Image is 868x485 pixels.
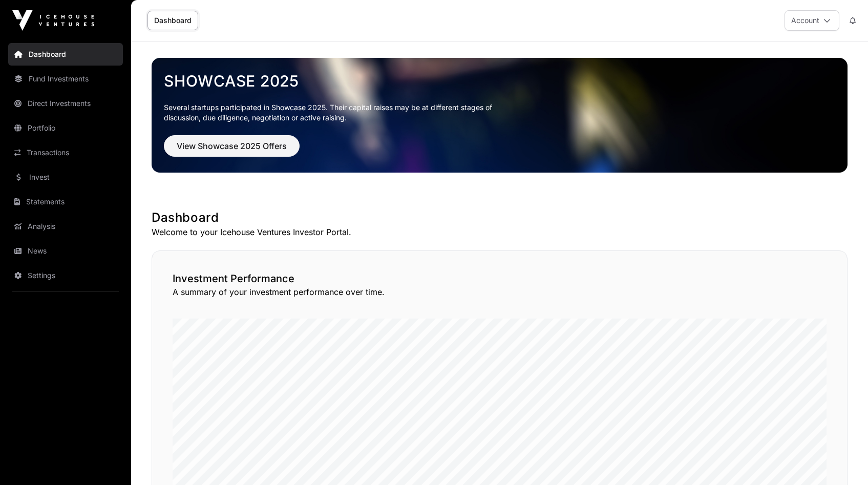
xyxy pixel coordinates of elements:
[8,141,123,164] a: Transactions
[8,117,123,139] a: Portfolio
[12,10,94,31] img: Icehouse Ventures Logo
[8,166,123,188] a: Invest
[8,43,123,66] a: Dashboard
[147,11,198,30] a: Dashboard
[164,102,508,123] p: Several startups participated in Showcase 2025. Their capital raises may be at different stages o...
[177,140,287,152] span: View Showcase 2025 Offers
[173,271,827,286] h2: Investment Performance
[164,145,300,156] a: View Showcase 2025 Offers
[152,58,848,173] img: Showcase 2025
[817,436,868,485] iframe: Chat Widget
[785,10,839,31] button: Account
[8,240,123,262] a: News
[164,72,835,90] a: Showcase 2025
[8,191,123,213] a: Statements
[152,209,848,226] h1: Dashboard
[8,92,123,115] a: Direct Investments
[8,68,123,90] a: Fund Investments
[173,286,827,298] p: A summary of your investment performance over time.
[164,135,300,157] button: View Showcase 2025 Offers
[152,226,848,238] p: Welcome to your Icehouse Ventures Investor Portal.
[8,264,123,287] a: Settings
[8,215,123,238] a: Analysis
